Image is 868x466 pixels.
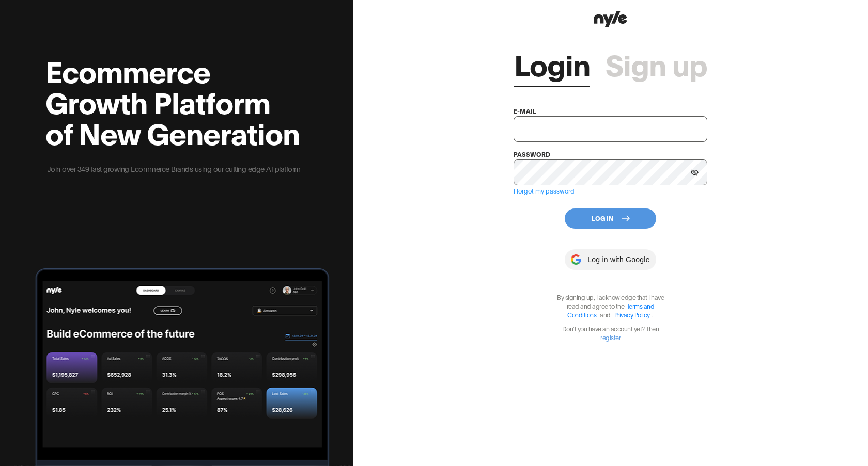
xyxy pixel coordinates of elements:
button: Log In [565,208,656,229]
a: Sign up [606,48,707,79]
p: Join over 349 fast growing Ecommerce Brands using our cutting edge AI platform [45,163,302,174]
a: I forgot my password [514,187,575,195]
span: and [597,311,613,318]
h2: Ecommerce Growth Platform of New Generation [45,55,302,148]
a: Terms and Conditions [567,302,654,318]
a: register [600,333,621,341]
a: Privacy Policy [614,311,650,318]
a: Login [514,48,590,79]
label: password [514,150,550,158]
label: e-mail [514,107,536,115]
p: By signing up, I acknowledge that I have read and agree to the . [551,293,670,319]
p: Don't you have an account yet? Then [551,324,670,342]
button: Log in with Google [565,249,656,270]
